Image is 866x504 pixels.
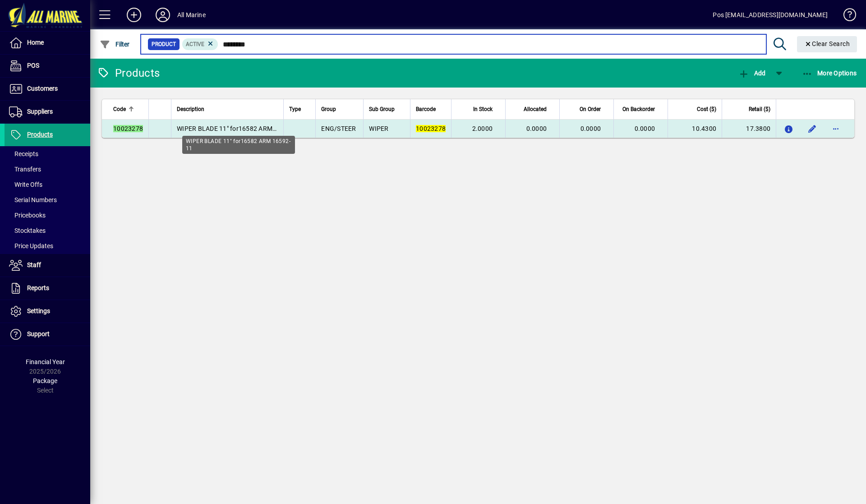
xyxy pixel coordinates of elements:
span: Financial Year [26,358,65,365]
span: Type [289,104,301,114]
button: Add [736,65,768,81]
span: POS [27,62,39,69]
span: Allocated [524,104,547,114]
button: More Options [800,65,859,81]
span: Staff [27,261,41,268]
button: Clear [797,36,857,52]
em: 10023278 [416,125,446,132]
button: More options [829,121,843,136]
span: Filter [100,41,130,48]
button: Add [120,7,148,23]
span: Package [33,377,57,384]
span: Active [186,41,204,47]
div: Type [289,104,310,114]
a: Customers [5,78,90,100]
span: Stocktakes [9,227,46,234]
div: In Stock [457,104,501,114]
span: More Options [802,69,857,77]
span: Description [177,104,204,114]
div: Code [113,104,143,114]
button: Edit [805,121,820,136]
mat-chip: Activation Status: Active [182,38,218,50]
span: In Stock [473,104,493,114]
a: Settings [5,300,90,323]
td: 10.4300 [668,120,722,138]
div: Allocated [511,104,555,114]
a: Support [5,323,90,346]
span: WIPER [369,125,388,132]
span: WIPER BLADE 11" for16582 ARM 16592-11 [177,125,302,132]
a: Price Updates [5,238,90,254]
div: On Backorder [619,104,663,114]
a: POS [5,55,90,77]
span: Settings [27,307,50,314]
span: 2.0000 [472,125,493,132]
div: WIPER BLADE 11" for16582 ARM 16592-11 [182,136,295,154]
span: Home [27,39,44,46]
span: Retail ($) [749,104,770,114]
a: Stocktakes [5,223,90,238]
span: Suppliers [27,108,53,115]
span: 0.0000 [635,125,655,132]
button: Filter [97,36,132,52]
span: ENG/STEER [321,125,356,132]
button: Profile [148,7,177,23]
span: 0.0000 [526,125,547,132]
a: Transfers [5,162,90,177]
span: Reports [27,284,49,291]
span: Support [27,330,50,338]
span: Product [152,40,176,49]
a: Write Offs [5,177,90,192]
div: All Marine [177,8,206,22]
span: Serial Numbers [9,196,57,203]
span: Pricebooks [9,212,46,219]
div: Barcode [416,104,446,114]
span: Write Offs [9,181,42,188]
a: Knowledge Base [837,2,855,31]
a: Staff [5,254,90,277]
span: Barcode [416,104,436,114]
span: Products [27,131,53,138]
em: 10023278 [113,125,143,132]
a: Suppliers [5,101,90,123]
a: Home [5,32,90,54]
a: Serial Numbers [5,192,90,208]
div: Description [177,104,278,114]
span: Price Updates [9,242,53,250]
span: Cost ($) [697,104,716,114]
span: Transfers [9,166,41,173]
span: On Order [580,104,601,114]
span: Customers [27,85,58,92]
a: Pricebooks [5,208,90,223]
div: On Order [565,104,609,114]
span: Group [321,104,336,114]
div: Pos [EMAIL_ADDRESS][DOMAIN_NAME] [713,8,828,22]
span: On Backorder [622,104,655,114]
span: Receipts [9,150,38,157]
td: 17.3800 [722,120,776,138]
a: Receipts [5,146,90,162]
span: Code [113,104,126,114]
a: Reports [5,277,90,300]
div: Products [97,66,160,80]
span: 0.0000 [580,125,601,132]
div: Group [321,104,358,114]
div: Sub Group [369,104,405,114]
span: Add [738,69,765,77]
span: Sub Group [369,104,395,114]
span: Clear Search [804,40,850,47]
